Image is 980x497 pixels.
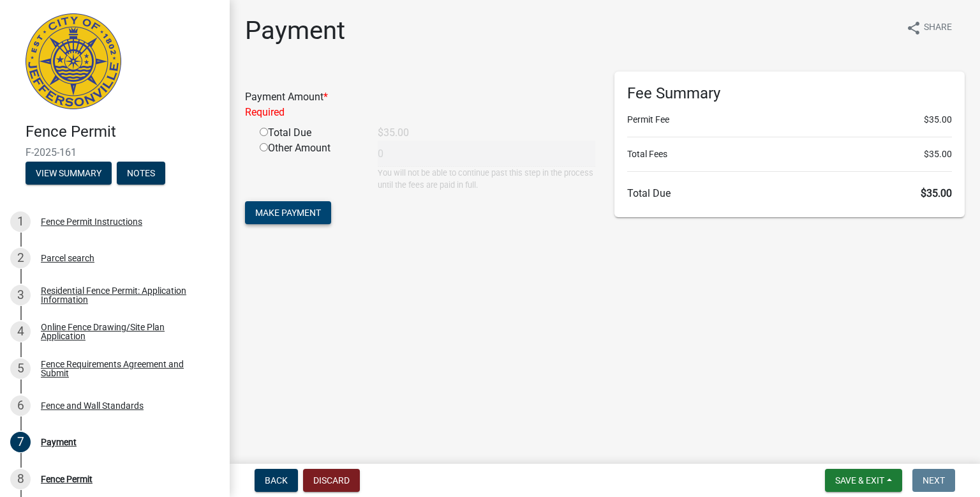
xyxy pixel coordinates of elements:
i: share [906,20,921,36]
div: Payment Amount [235,89,605,120]
div: Online Fence Drawing/Site Plan Application [41,323,209,340]
button: Make Payment [245,201,331,224]
div: 1 [10,211,31,232]
div: Parcel search [41,254,94,263]
div: 7 [10,432,31,452]
div: 6 [10,395,31,416]
div: Other Amount [250,141,368,191]
h6: Total Due [627,187,952,199]
button: Save & Exit [825,469,902,492]
span: F-2025-161 [26,146,204,158]
button: View Summary [26,162,112,185]
span: $35.00 [924,148,952,161]
div: Fence Permit Instructions [41,217,142,226]
div: 4 [10,321,31,342]
button: Discard [303,469,360,492]
span: Next [923,475,945,486]
button: Notes [117,162,165,185]
li: Permit Fee [627,113,952,126]
div: 3 [10,285,31,305]
div: Fence Requirements Agreement and Submit [41,360,209,378]
h1: Payment [245,15,345,46]
div: Fence and Wall Standards [41,401,144,410]
span: Back [265,475,288,486]
span: Make Payment [255,208,321,218]
div: 5 [10,358,31,379]
span: Save & Exit [835,475,884,486]
div: Total Due [250,125,368,141]
span: $35.00 [921,187,952,199]
span: $35.00 [924,113,952,126]
wm-modal-confirm: Notes [117,169,165,179]
div: 8 [10,469,31,489]
button: shareShare [896,15,962,40]
button: Back [255,469,298,492]
div: Residential Fence Permit: Application Information [41,286,209,304]
h6: Fee Summary [627,84,952,103]
wm-modal-confirm: Summary [26,169,112,179]
h4: Fence Permit [26,123,219,141]
div: Fence Permit [41,475,93,484]
span: Share [924,20,952,36]
div: 2 [10,248,31,268]
button: Next [912,469,955,492]
div: Payment [41,438,77,447]
img: City of Jeffersonville, Indiana [26,13,121,109]
li: Total Fees [627,148,952,161]
div: Required [245,105,595,120]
